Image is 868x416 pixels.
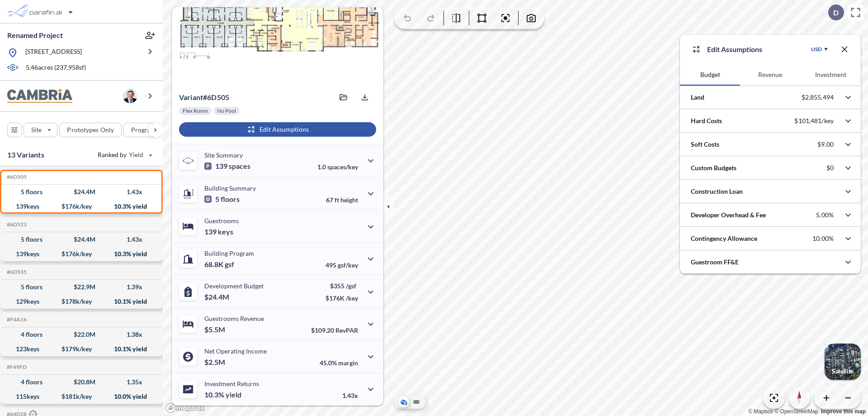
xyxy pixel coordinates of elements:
button: Aerial View [398,397,409,407]
p: Building Summary [204,184,256,192]
button: Revenue [740,64,800,86]
span: spaces/key [327,163,358,171]
button: Site Plan [411,397,422,407]
span: spaces [229,162,250,171]
span: keys [218,227,233,236]
p: $5.5M [204,325,226,334]
p: Site Summary [204,151,243,159]
p: $2,855,494 [802,93,834,101]
div: USD [811,46,822,53]
p: [STREET_ADDRESS] [25,47,82,58]
p: 1.0 [317,163,358,171]
p: $176K [325,294,358,302]
p: Guestroom FF&E [691,258,739,267]
p: Prototypes Only [67,125,114,134]
p: Edit Assumptions [707,44,762,55]
h5: Click to copy the code [5,174,27,180]
span: margin [338,359,358,367]
a: Mapbox homepage [165,403,205,413]
span: /gsf [346,282,356,290]
p: Hard Costs [691,116,722,125]
p: Guestrooms [204,217,239,225]
p: Renamed Project [7,30,63,40]
p: 495 [325,261,358,269]
button: Site [24,123,57,137]
p: Contingency Allowance [691,234,757,243]
p: $2.5M [204,358,226,367]
p: Satellite [832,368,854,375]
p: 5.00% [816,211,834,219]
p: Construction Loan [691,187,743,196]
p: 13 Variants [7,149,44,160]
a: OpenStreetMap [774,408,818,415]
p: $24.4M [204,292,231,301]
span: yield [226,390,241,399]
p: $101,481/key [794,117,834,125]
p: $355 [325,282,358,290]
button: Prototypes Only [59,123,122,137]
p: $109.20 [311,326,358,334]
p: Site [31,125,42,134]
button: Investment [801,64,861,86]
p: $0 [826,164,834,172]
p: Building Program [204,249,254,257]
p: D [833,9,839,17]
p: Development Budget [204,282,264,290]
p: No Pool [217,107,236,115]
p: # 6d505 [179,93,229,102]
button: Edit Assumptions [179,122,376,137]
span: gsf/key [338,261,358,269]
span: height [340,196,358,204]
p: 45.0% [320,359,358,367]
p: Program [131,125,156,134]
span: Yield [129,150,144,159]
p: Developer Overhead & Fee [691,210,766,220]
h5: Click to copy the code [5,364,27,370]
button: Switcher ImageSatellite [825,344,861,380]
p: Soft Costs [691,140,719,149]
span: gsf [225,260,234,269]
span: /key [346,294,358,302]
p: 10.00% [812,234,834,243]
p: 67 [326,196,358,204]
p: 68.8K [204,260,234,269]
p: Land [691,93,704,102]
p: 5.46 acres ( 237,958 sf) [26,63,86,73]
p: Custom Budgets [691,163,736,172]
span: RevPAR [335,326,358,334]
h5: Click to copy the code [5,269,27,275]
img: user logo [123,89,137,103]
a: Mapbox [748,408,773,415]
h5: Click to copy the code [5,221,27,228]
p: Flex Room [183,107,208,115]
p: Investment Returns [204,380,259,387]
span: floors [221,195,240,204]
h5: Click to copy the code [5,316,27,323]
a: Improve this map [821,408,866,415]
button: Program [123,123,172,137]
p: Guestrooms Revenue [204,315,264,322]
img: BrandImage [7,89,72,103]
p: View Floorplans [195,67,242,75]
p: 10.3% [204,390,241,399]
p: 5 [204,195,240,204]
button: Budget [680,64,740,86]
span: Variant [179,93,203,101]
p: 139 [204,227,233,236]
p: 139 [204,162,250,171]
p: $9.00 [817,140,834,148]
p: 1.43x [342,392,358,399]
img: Switcher Image [825,344,861,380]
p: Net Operating Income [204,347,267,355]
span: ft [335,196,339,204]
button: Ranked by Yield [90,148,158,162]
